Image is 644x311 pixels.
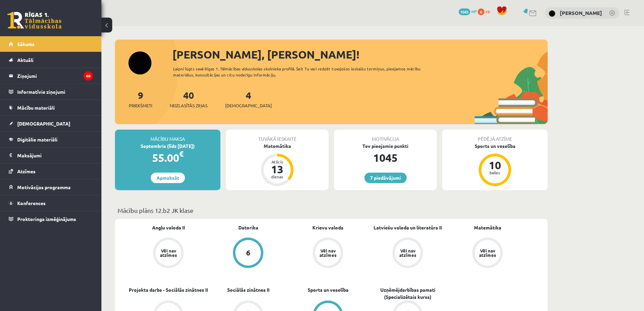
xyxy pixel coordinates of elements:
[129,286,208,293] a: Projekta darbs - Sociālās zinātnes II
[129,89,152,109] a: 9Priekšmeti
[334,130,437,142] div: Motivācija
[246,249,251,257] div: 6
[9,195,93,211] a: Konferences
[17,168,35,174] span: Atzīmes
[17,68,93,84] legend: Ziņojumi
[478,248,497,257] div: Vēl nav atzīmes
[118,206,545,215] p: Mācību plāns 12.b2 JK klase
[170,89,208,109] a: 40Neizlasītās ziņas
[485,171,505,175] div: balles
[318,248,337,257] div: Vēl nav atzīmes
[7,12,62,29] a: Rīgas 1. Tālmācības vidusskola
[9,179,93,195] a: Motivācijas programma
[459,8,470,15] span: 1045
[442,142,548,150] div: Sports un veselība
[17,41,34,47] span: Sākums
[226,130,329,142] div: Tuvākā ieskaite
[364,173,407,183] a: 7 piedāvājumi
[267,164,287,175] div: 13
[267,175,287,179] div: dienas
[238,224,258,231] a: Datorika
[334,150,437,166] div: 1045
[17,148,93,163] legend: Maksājumi
[179,149,184,159] span: €
[560,9,602,16] a: [PERSON_NAME]
[9,68,93,84] a: Ziņojumi40
[334,142,437,150] div: Tev pieejamie punkti
[115,130,220,142] div: Mācību maksa
[9,132,93,147] a: Digitālie materiāli
[485,8,490,14] span: xp
[17,105,55,111] span: Mācību materiāli
[374,224,442,231] a: Latviešu valoda un literatūra II
[128,238,208,269] a: Vēl nav atzīmes
[368,286,448,301] a: Uzņēmējdarbības pamati (Specializētais kurss)
[173,66,433,78] div: Laipni lūgts savā Rīgas 1. Tālmācības vidusskolas skolnieka profilā. Šeit Tu vari redzēt tuvojošo...
[129,102,152,109] span: Priekšmeti
[172,46,548,63] div: [PERSON_NAME], [PERSON_NAME]!
[549,10,555,17] img: Anastasija Oblate
[471,8,477,14] span: mP
[448,238,527,269] a: Vēl nav atzīmes
[9,84,93,99] a: Informatīvie ziņojumi
[151,173,185,183] a: Apmaksāt
[459,8,477,14] a: 1045 mP
[225,89,272,109] a: 4[DEMOGRAPHIC_DATA]
[226,142,329,150] div: Matemātika
[9,36,93,52] a: Sākums
[9,163,93,179] a: Atzīmes
[442,130,548,142] div: Pēdējā atzīme
[227,286,269,293] a: Sociālās zinātnes II
[267,160,287,164] div: Atlicis
[152,224,185,231] a: Angļu valoda II
[84,71,93,81] i: 40
[17,200,46,206] span: Konferences
[17,57,33,63] span: Aktuāli
[485,160,505,171] div: 10
[225,102,272,109] span: [DEMOGRAPHIC_DATA]
[442,142,548,187] a: Sports un veselība 10 balles
[478,8,484,15] span: 0
[17,136,57,142] span: Digitālie materiāli
[170,102,208,109] span: Neizlasītās ziņas
[115,150,220,166] div: 55.00
[159,248,178,257] div: Vēl nav atzīmes
[17,216,76,222] span: Proktoringa izmēģinājums
[17,120,70,127] span: [DEMOGRAPHIC_DATA]
[208,238,288,269] a: 6
[368,238,448,269] a: Vēl nav atzīmes
[17,84,93,99] legend: Informatīvie ziņojumi
[478,8,493,14] a: 0 xp
[17,184,71,190] span: Motivācijas programma
[226,142,329,187] a: Matemātika Atlicis 13 dienas
[9,211,93,227] a: Proktoringa izmēģinājums
[474,224,501,231] a: Matemātika
[398,248,417,257] div: Vēl nav atzīmes
[308,286,349,293] a: Sports un veselība
[115,142,220,150] div: Septembris (līdz [DATE])
[9,100,93,115] a: Mācību materiāli
[288,238,368,269] a: Vēl nav atzīmes
[9,52,93,68] a: Aktuāli
[9,148,93,163] a: Maksājumi
[312,224,343,231] a: Krievu valoda
[9,116,93,131] a: [DEMOGRAPHIC_DATA]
